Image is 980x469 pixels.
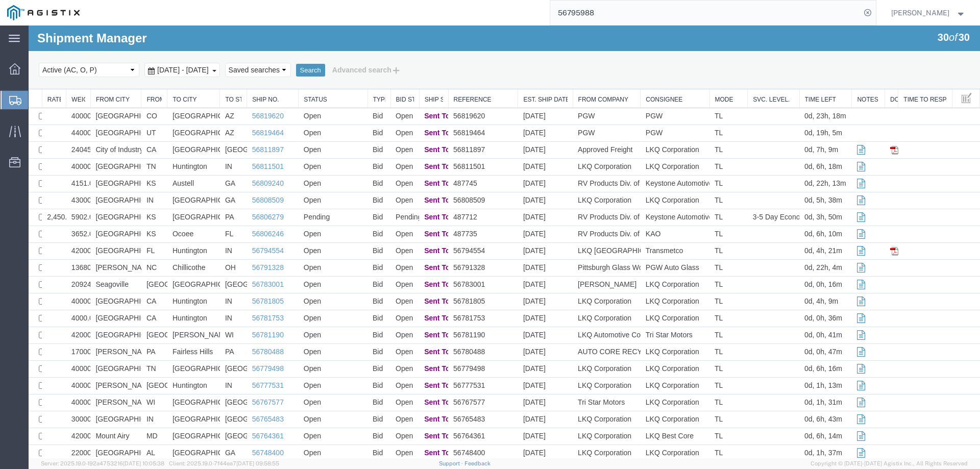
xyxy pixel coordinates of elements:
[191,318,218,335] td: PA
[191,201,218,217] td: FL
[270,133,339,150] td: Open
[29,26,980,458] iframe: FS Legacy Container
[776,120,810,128] span: 0d, 7h, 9m
[38,184,62,201] td: 5902.00
[396,221,435,229] span: Sent To Bid
[875,70,918,79] a: Time To Respond
[67,70,108,79] a: From City
[191,234,218,251] td: OH
[420,217,489,234] td: 56794554
[62,201,113,217] td: [GEOGRAPHIC_DATA]
[396,187,435,195] span: Sent To Bid
[38,201,62,217] td: 3652.00
[544,268,612,285] td: LKQ Corporation
[681,100,719,116] td: TL
[681,133,719,150] td: TL
[420,251,489,268] td: 56783001
[270,201,339,217] td: Open
[776,221,814,229] span: 0d, 4h, 21m
[489,167,544,184] td: [DATE]
[612,217,681,234] td: Transmetco
[339,234,362,251] td: Bid
[396,305,435,313] span: Sent To Bid
[38,100,62,116] td: 44000.00
[681,201,719,217] td: TL
[681,285,719,302] td: TL
[420,184,489,201] td: 487712
[339,318,362,335] td: Bid
[38,217,62,234] td: 42000.00
[362,302,390,318] td: Open
[681,64,719,83] th: Mode
[113,100,139,116] td: UT
[544,302,612,318] td: LKQ Automotive Core Services
[224,271,255,280] a: 56781805
[191,285,218,302] td: IN
[396,204,435,212] span: Sent To Bid
[224,339,255,347] a: 56779498
[113,116,139,133] td: CA
[191,100,218,116] td: AZ
[362,251,390,268] td: Open
[396,137,435,145] span: Sent To Bid
[267,38,297,52] button: Search
[191,150,218,167] td: GA
[62,234,113,251] td: [PERSON_NAME]
[224,389,255,398] a: 56765483
[339,83,362,100] td: Bid
[191,268,218,285] td: IN
[113,64,139,83] th: From State
[270,217,339,234] td: Open
[118,70,133,79] a: From State
[612,184,681,201] td: Keystone Automotive Operations
[687,70,714,79] a: Mode
[62,251,113,268] td: Seagoville
[62,100,113,116] td: [GEOGRAPHIC_DATA]
[489,201,544,217] td: [DATE]
[139,100,191,116] td: [GEOGRAPHIC_DATA]
[224,423,255,431] a: 56748400
[495,70,538,79] a: Est. Ship Date
[339,100,362,116] td: Bid
[270,116,339,133] td: Open
[612,116,681,133] td: LKQ Corporation
[681,268,719,285] td: TL
[38,251,62,268] td: 20924.00
[224,406,255,414] a: 56764361
[776,86,818,94] span: 0d, 23h, 18m
[489,285,544,302] td: [DATE]
[612,268,681,285] td: LKQ Corporation
[224,120,255,128] a: 56811897
[612,251,681,268] td: LKQ Corporation
[38,64,62,83] th: Weight
[275,70,333,79] a: Status
[339,268,362,285] td: Bid
[544,83,612,100] td: PGW
[891,7,966,19] button: [PERSON_NAME]
[113,184,139,201] td: KS
[420,64,489,83] th: Reference
[776,204,814,212] span: 0d, 6h, 10m
[139,167,191,184] td: [GEOGRAPHIC_DATA]
[38,285,62,302] td: 4000.00
[396,86,435,94] span: Sent To Bid
[43,70,57,79] a: Weight
[489,116,544,133] td: [DATE]
[62,133,113,150] td: [GEOGRAPHIC_DATA]
[862,221,870,230] img: pdf.gif
[224,154,255,162] a: 56809240
[681,234,719,251] td: TL
[13,64,38,83] th: Rate
[612,201,681,217] td: KAO
[420,116,489,133] td: 56811897
[396,170,435,179] span: Sent To Bid
[489,217,544,234] td: [DATE]
[439,460,464,466] a: Support
[270,83,339,100] td: Open
[776,70,818,79] a: Time Left
[776,103,814,111] span: 0d, 19h, 5m
[367,70,385,79] a: Bid Status
[823,64,856,83] th: Notes
[612,64,681,83] th: Consignee
[218,64,270,83] th: Ship No.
